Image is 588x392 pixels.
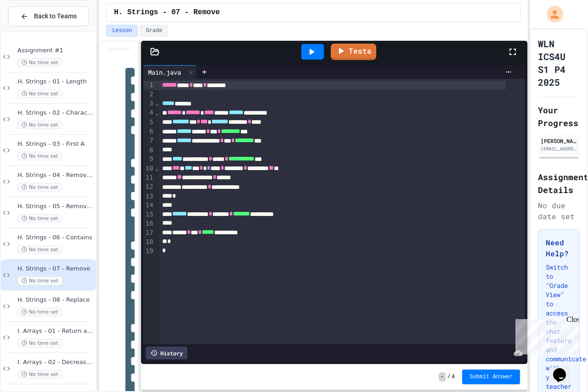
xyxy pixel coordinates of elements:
[17,265,94,273] span: H. Strings - 07 - Remove
[17,214,62,223] span: No time set
[17,234,94,242] span: H. Strings - 06 - Contains
[546,237,572,259] h3: Need Help?
[538,37,580,88] h1: WLN ICS4U S1 P4 2025
[34,11,77,21] span: Back to Teams
[17,140,94,148] span: H. Strings - 03 - First A
[4,4,63,58] div: Chat with us now!Close
[17,359,94,366] span: I. Arrays - 02 - Decrease Elements
[17,47,94,55] span: Assignment #1
[541,145,577,152] div: [EMAIL_ADDRESS][DOMAIN_NAME]
[17,183,62,192] span: No time set
[17,78,94,86] span: H. Strings - 01 - Length
[538,171,580,196] h2: Assignment Details
[8,6,89,26] button: Back to Teams
[106,25,138,37] button: Lesson
[17,171,94,179] span: H. Strings - 04 - Remove First Character
[538,200,580,222] div: No due date set
[17,370,62,379] span: No time set
[17,152,62,160] span: No time set
[17,296,94,304] span: H. Strings - 08 - Replace
[17,89,62,98] span: No time set
[17,245,62,254] span: No time set
[549,355,579,383] iframe: chat widget
[538,104,580,129] h2: Your Progress
[537,4,565,25] div: My Account
[541,137,577,145] div: [PERSON_NAME] (Student)
[17,121,62,129] span: No time set
[17,308,62,316] span: No time set
[512,315,579,354] iframe: chat widget
[17,58,62,67] span: No time set
[17,327,94,335] span: I. Arrays - 01 - Return an Array
[114,7,220,18] span: H. Strings - 07 - Remove
[17,339,62,348] span: No time set
[17,109,94,117] span: H. Strings - 02 - Character Count
[17,203,94,210] span: H. Strings - 05 - Remove Last Character
[17,276,62,285] span: No time set
[140,25,168,37] button: Grade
